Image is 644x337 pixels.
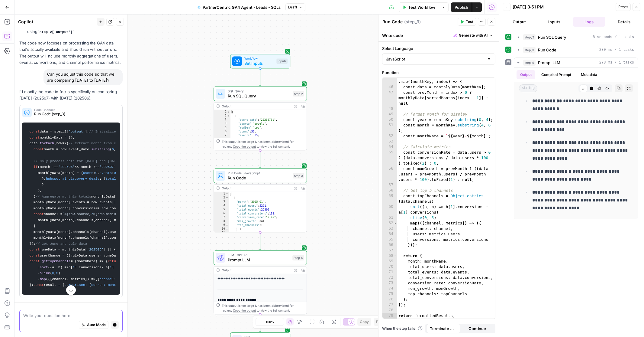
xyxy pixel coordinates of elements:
div: Run Code · JavaScriptRun CodeStep 3Output[ { "month":"2025-01", "total_users":5261, "total_events... [214,168,307,232]
span: Copy the output [233,145,256,148]
button: Test Workflow [399,2,439,12]
span: getTopChannels [42,260,70,263]
span: Toggle code folding, rows 1 through 247 [225,192,229,196]
span: conversions [79,266,101,269]
span: SQL Query [228,89,290,93]
g: Edge from start to step_2 [259,68,261,86]
div: 3 [214,118,230,122]
g: Edge from step_3 to step_4 [259,232,261,250]
div: Can you adjust this code so that we are comparing [DATE] to [DATE]? [43,69,123,85]
span: Copy the output [233,309,256,312]
div: Write code [378,29,499,41]
div: 66 [382,242,397,248]
div: 54 [382,144,397,150]
button: Paste [374,318,388,326]
span: comparison [64,283,85,287]
span: Run Code · JavaScript [228,171,290,175]
span: const [29,130,40,133]
div: 3 [214,200,229,204]
span: Generate with AI [459,33,488,38]
span: => [56,142,66,145]
button: Metadata [577,70,601,79]
span: Set Inputs [244,60,274,66]
span: ( step_3 ) [404,19,421,25]
div: 5 [214,208,229,212]
div: 78 [382,308,397,313]
input: JavaScript [386,56,484,62]
div: 59 [382,193,397,204]
span: Test Workflow [408,4,435,10]
span: channels [77,218,93,222]
span: events [99,201,112,204]
span: ` / ` [62,212,122,216]
span: Prompt LLM [228,257,290,263]
span: events [73,201,85,204]
div: 46 [382,84,397,90]
span: events [99,171,112,175]
span: Toggle code folding, rows 2 through 10 [227,114,230,118]
div: 48 [382,106,397,112]
span: Run SQL Query [538,34,566,40]
div: 45 [382,74,397,84]
button: Output [503,17,536,27]
span: '202506' [87,248,104,251]
div: Output [222,186,290,191]
button: Continue [460,324,494,333]
span: // Only process data for [DATE] and [DATE] [34,159,120,163]
span: const [29,254,40,257]
button: Output [517,70,535,79]
span: // Extract month from event_date (YYYYMMDD format) [69,142,172,145]
span: Run Code (step_3) [34,111,116,117]
span: PartnerCentric GA4 Agent - Leads - SQLs [203,4,281,10]
span: Publish [455,4,468,10]
span: forEach [40,142,54,145]
button: Inputs [538,17,571,27]
button: Draft [285,3,305,11]
div: 53 [382,139,397,144]
span: users [116,248,126,251]
div: 72 [382,275,397,280]
button: Publish [451,2,472,12]
span: Toggle code folding, rows 62 through 66 [394,221,397,226]
div: 5 [214,126,230,130]
div: This output is too large & has been abbreviated for review. to view the full content. [222,139,304,149]
span: 0 [116,201,118,204]
div: 55 [382,150,397,166]
span: ${row.source} [64,212,91,216]
button: Logs [573,17,606,27]
div: 60 [382,204,397,215]
div: Copilot [18,19,95,25]
span: // Get June and July data [36,242,87,246]
div: 6 [214,212,229,216]
span: Toggle code folding, rows 9 through 35 [225,223,229,227]
span: 1 [110,266,112,269]
span: const [34,148,44,151]
code: data = step_2[ ]; monthlyData = {}; data. ( { month = row. . ( , ); (month !== && month !== ) ; (... [26,126,116,292]
span: Toggle code folding, rows 1 through 2243 [227,110,230,114]
div: 8 [214,219,229,223]
div: 69 [382,259,397,264]
textarea: Run Code [382,19,403,25]
span: users [83,171,93,175]
span: string [519,84,537,92]
button: Auto Mode [79,321,108,329]
span: Prompt LLM [538,60,560,66]
span: 6 [116,148,118,151]
span: Copy [360,319,369,325]
div: 4 [214,204,229,208]
g: Edge from step_2 to step_3 [259,150,261,168]
span: ( ) => [48,277,95,281]
span: const [29,248,40,251]
span: hubspot_ai_discovery_deals [46,177,99,181]
span: 8 seconds / 1 tasks [593,34,634,40]
div: 57 [382,182,397,188]
div: 74 [382,286,397,291]
button: Reset [616,3,631,11]
div: 68 [382,253,397,259]
div: 77 [382,302,397,308]
div: 8 [214,137,230,141]
div: SQL QueryRun SQL QueryStep 2Output[ { "event_date":"20250731", "source":"google", "medium":"cpc",... [214,87,307,150]
li: Ensured proper access to step_2's output using [26,22,123,35]
span: 0 [114,171,116,175]
span: Workflow [244,56,274,61]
